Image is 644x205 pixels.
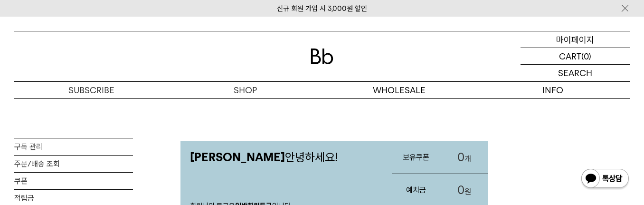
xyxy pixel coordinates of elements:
a: 쿠폰 [14,173,133,189]
a: SUBSCRIBE [14,82,168,98]
a: 마이페이지 [521,31,630,48]
a: SHOP [168,82,322,98]
p: INFO [476,82,630,98]
h3: 예치금 [392,177,440,203]
img: 로고 [311,49,333,64]
a: 주문/배송 조회 [14,156,133,172]
img: 카카오톡 채널 1:1 채팅 버튼 [580,168,630,191]
h3: 보유쿠폰 [392,145,440,170]
p: 안녕하세요! [180,141,382,174]
p: 마이페이지 [556,31,594,48]
p: WHOLESALE [322,82,476,98]
a: CART (0) [521,48,630,65]
a: 구독 관리 [14,138,133,155]
a: 신규 회원 가입 시 3,000원 할인 [277,4,367,13]
strong: [PERSON_NAME] [190,150,285,164]
span: 0 [457,150,464,164]
span: 0 [457,183,464,197]
p: (0) [581,48,591,64]
a: 0개 [440,141,488,174]
p: CART [559,48,581,64]
p: SEARCH [558,65,592,81]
